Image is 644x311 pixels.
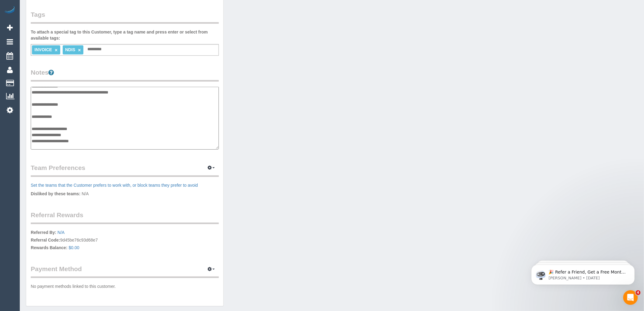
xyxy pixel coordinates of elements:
label: Disliked by these teams: [31,191,80,197]
p: No payment methods linked to this customer. [31,283,219,289]
a: N/A [58,230,65,235]
a: $0.00 [69,245,79,250]
iframe: Intercom notifications message [522,252,644,295]
a: × [55,48,58,53]
label: Referral Code: [31,237,60,243]
legend: Team Preferences [31,163,219,177]
label: To attach a special tag to this Customer, type a tag name and press enter or select from availabl... [31,29,219,41]
a: × [78,48,81,53]
span: NDIS [65,47,75,52]
span: INVOICE [34,47,52,52]
a: Set the teams that the Customer prefers to work with, or block teams they prefer to avoid [31,183,198,188]
iframe: Intercom live chat [623,290,638,305]
p: 9d45be76c93d68e7 [31,229,219,252]
span: N/A [82,191,89,196]
legend: Referral Rewards [31,210,219,224]
legend: Payment Method [31,264,219,278]
span: 4 [636,290,641,295]
img: Automaid Logo [4,6,16,15]
legend: Notes [31,68,219,82]
legend: Tags [31,10,219,24]
label: Rewards Balance: [31,245,68,251]
label: Referred By: [31,229,56,235]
